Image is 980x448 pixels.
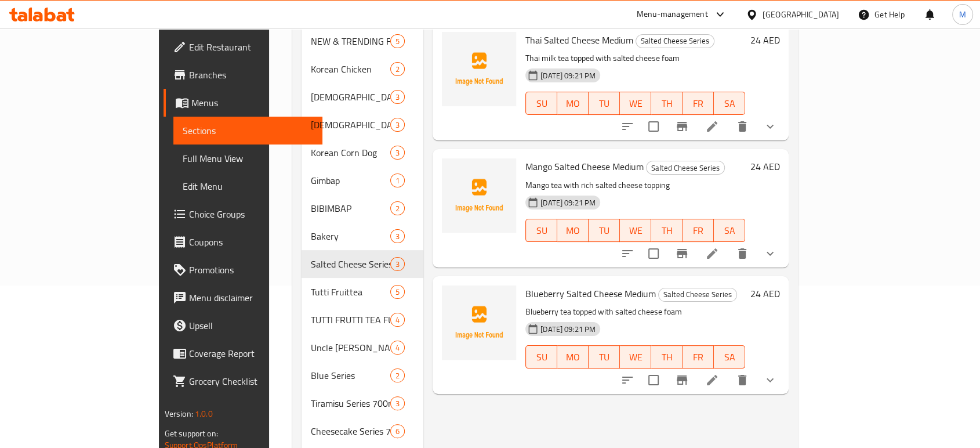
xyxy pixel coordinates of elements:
span: Version: [165,406,193,421]
div: Tutti Fruittea5 [302,278,423,306]
span: Promotions [189,263,313,277]
div: [DEMOGRAPHIC_DATA] Japchae3 [302,111,423,139]
span: WE [625,95,647,112]
button: sort-choices [614,113,641,140]
span: Select to update [641,241,666,266]
div: [GEOGRAPHIC_DATA] [763,8,839,21]
img: Thai Salted Cheese Medium [442,32,516,106]
span: TU [593,95,615,112]
button: Branch-specific-item [668,113,696,140]
span: M [959,8,966,21]
span: 3 [391,398,404,409]
span: NEW & TRENDING FLAVOUR [311,34,390,48]
div: Salted Cheese Series3 [302,250,423,278]
span: [DEMOGRAPHIC_DATA] Tteokbokki [311,90,390,104]
span: 3 [391,259,404,270]
span: Bakery [311,229,390,243]
h6: 24 AED [750,286,779,302]
span: TU [593,349,615,366]
div: Tiramisu Series 700ml3 [302,389,423,417]
a: Grocery Checklist [164,367,322,395]
div: Gimbap1 [302,167,423,194]
span: MO [562,95,584,112]
span: Gimbap [311,174,390,187]
span: Tutti Fruittea [311,285,390,299]
div: items [390,174,405,187]
div: items [390,341,405,355]
span: FR [687,95,709,112]
a: Edit menu item [705,373,719,387]
div: Korean Corn Dog3 [302,139,423,167]
span: Sections [183,124,313,138]
p: Blueberry tea topped with salted cheese foam [525,305,745,319]
div: items [390,285,405,299]
button: MO [557,345,589,368]
span: Coverage Report [189,346,313,360]
button: delete [728,366,756,394]
a: Sections [173,117,322,144]
button: show more [756,240,784,268]
span: 3 [391,147,404,158]
span: Edit Menu [183,179,313,193]
span: SA [718,349,741,366]
button: MO [557,92,589,115]
button: SA [714,219,745,242]
span: 6 [391,426,404,437]
span: 5 [391,287,404,298]
span: Salted Cheese Series [647,161,724,175]
button: show more [756,113,784,140]
button: SU [525,345,557,368]
span: 1 [391,175,404,186]
a: Choice Groups [164,200,322,228]
button: TH [651,219,683,242]
span: 5 [391,36,404,47]
a: Coverage Report [164,339,322,367]
button: SU [525,92,557,115]
span: WE [625,349,647,366]
span: MO [562,222,584,239]
span: Blueberry Salted Cheese Medium [525,285,656,302]
button: delete [728,113,756,140]
span: FR [687,222,709,239]
span: 1.0.0 [195,406,213,421]
span: 2 [391,64,404,75]
a: Menus [164,89,322,117]
span: Salted Cheese Series [636,34,714,48]
a: Edit menu item [705,120,719,133]
span: BIBIMBAP [311,201,390,215]
button: TU [589,219,620,242]
span: Coupons [189,235,313,249]
a: Coupons [164,228,322,256]
span: Uncle [PERSON_NAME] [311,341,390,355]
button: FR [683,92,714,115]
div: Tiramisu Series 700ml [311,396,390,410]
button: sort-choices [614,366,641,394]
span: Cheesecake Series 700ml [311,424,390,438]
span: TH [656,95,678,112]
span: Grocery Checklist [189,374,313,388]
div: items [390,62,405,76]
span: Korean Chicken [311,62,390,76]
button: SA [714,92,745,115]
button: TU [589,345,620,368]
div: items [390,34,405,48]
span: Blue Series [311,368,390,382]
span: 3 [391,92,404,103]
svg: Show Choices [763,247,777,261]
span: 2 [391,203,404,214]
button: WE [620,345,651,368]
a: Edit Restaurant [164,33,322,61]
div: Uncle Jon Champorado [311,341,390,355]
a: Menu disclaimer [164,284,322,312]
span: 3 [391,120,404,131]
button: delete [728,240,756,268]
div: items [390,201,405,215]
span: Select to update [641,114,666,139]
span: TH [656,222,678,239]
span: FR [687,349,709,366]
button: SU [525,219,557,242]
span: SU [531,95,553,112]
